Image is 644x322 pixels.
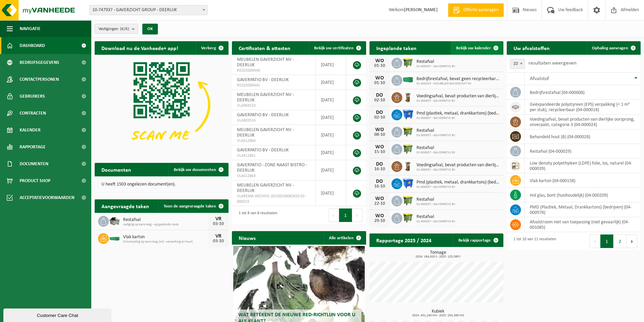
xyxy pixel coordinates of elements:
a: Ophaling aanvragen [587,41,640,55]
span: Voedingsafval, bevat producten van dierlijke oorsprong, onverpakt, categorie 3 [416,163,500,168]
div: DO [373,110,386,115]
img: WB-0140-HPE-BN-01 [402,91,414,103]
button: 1 [600,234,614,248]
h2: Download nu de Vanheede+ app! [95,41,185,54]
span: Rapportage [20,139,46,155]
span: Bekijk uw kalender [456,46,491,50]
td: vlak karton (04-000158) [525,173,641,188]
div: 22-10 [373,201,386,206]
span: 10-747937 - GAVERZICHT GROUP - DEERLIJK [90,5,207,15]
img: WB-1100-HPE-GN-51 [402,143,414,154]
img: WB-1100-HPE-BE-01 [402,108,414,120]
td: PMD (Plastiek, Metaal, Drankkartons) (bedrijven) (04-000978) [525,202,641,217]
span: Dashboard [20,37,45,54]
div: WO [373,144,386,150]
span: Product Shop [20,172,50,189]
span: VLA903523 [237,103,310,108]
button: Previous [328,208,339,222]
h2: Documenten [95,163,138,176]
button: Next [627,234,637,248]
span: Contracten [20,105,46,122]
a: Bekijk uw certificaten [309,41,365,55]
td: [DATE] [316,55,346,75]
span: VLAREMA-ARCHIVE-20130530085820-01-000253 [237,194,310,204]
span: VLA612860 [237,138,310,144]
a: Bekijk rapportage [453,233,503,247]
span: Pmd (plastiek, metaal, drankkartons) (bedrijven) [416,111,500,116]
td: bedrijfsrestafval (04-000008) [525,85,641,100]
h2: Uw afvalstoffen [507,41,556,54]
h2: Nieuws [232,231,262,244]
td: [DATE] [316,75,346,90]
span: 01-900937 - GAVERPATIO BV [416,65,455,69]
img: WB-1100-HPE-BE-01 [402,177,414,189]
div: WO [373,213,386,219]
img: Download de VHEPlus App [95,55,229,155]
span: GAVERPATIO BV - DEERLIJK [237,77,289,82]
img: WB-1100-HPE-GN-51 [402,126,414,137]
label: resultaten weergeven [528,60,576,66]
button: Previous [590,234,600,248]
td: afvalstroom niet van toepassing (niet gevaarlijk) (04-001085) [525,217,641,232]
span: Navigatie [20,20,41,37]
div: 29-10 [373,219,386,223]
span: Documenten [20,155,48,172]
td: [DATE] [316,145,346,160]
h2: Certificaten & attesten [232,41,297,54]
span: 2024: 194,620 t - 2025: 125,090 t [373,255,503,258]
img: WB-1100-HPE-GN-51 [402,57,414,68]
div: VR [212,233,225,239]
span: Omwisseling op aanvraag (incl. verwerking en huur) [123,240,208,244]
span: Contactpersonen [20,71,59,88]
span: Voedingsafval, bevat producten van dierlijke oorsprong, onverpakt, categorie 3 [416,94,500,99]
div: DO [373,93,386,98]
span: Toon de aangevraagde taken [164,204,216,208]
span: 10-747937 - GAVERZICHT GROUP - DEERLIJK [89,5,208,15]
span: RED25009440 [237,68,310,73]
span: 01-000253 - MEUBELEN GAVERZICHT NV [416,82,500,86]
p: U heeft 1503 ongelezen document(en). [101,182,222,187]
td: restafval (04-000029) [525,144,641,158]
div: DO [373,179,386,184]
span: Restafval [416,59,455,65]
span: Ophaling aanvragen [592,46,628,50]
span: 01-900937 - GAVERPATIO BV [416,116,500,120]
span: GAVERPATIO BV - DEERLIJK [237,113,289,118]
span: MEUBELEN GAVERZICHT NV - DEERLIJK [237,127,294,138]
span: 01-900937 - GAVERPATIO BV [416,168,500,172]
count: (6/6) [120,27,129,31]
div: 03-10 [212,222,225,226]
td: low density polyethyleen (LDPE) folie, los, naturel (04-000039) [525,158,641,173]
td: voedingsafval, bevat producten van dierlijke oorsprong, onverpakt, categorie 3 (04-000024) [525,115,641,129]
img: WB-1100-HPE-GN-51 [402,212,414,223]
button: Vestigingen(6/6) [95,24,138,34]
strong: [PERSON_NAME] [404,7,438,13]
img: HK-XC-20-GN-00 [109,235,120,241]
a: Bekijk uw kalender [451,41,503,55]
h2: Rapportage 2025 / 2024 [369,233,438,247]
div: 01-10 [373,81,386,85]
a: Offerte aanvragen [448,3,504,17]
div: WO [373,75,386,81]
span: 01-900937 - GAVERPATIO BV [416,133,455,138]
span: Restafval [416,145,455,151]
span: Vestigingen [98,24,129,34]
td: geëxpandeerde polystyreen (EPS) verpakking (< 1 m² per stuk), recycleerbaar (04-000018) [525,100,641,115]
span: MEUBELEN GAVERZICHT NV - DEERLIJK [237,92,294,103]
span: VLA612863 [237,173,310,179]
span: Restafval [123,217,208,223]
td: [DATE] [316,180,346,206]
a: Toon de aangevraagde taken [158,199,228,213]
span: Bedrijfsgegevens [20,54,59,71]
span: GAVERPATIO - ZONE NAAST BISTRO - DEERLIJK [237,163,307,173]
span: 01-900937 - GAVERPATIO BV [416,202,455,206]
iframe: chat widget [3,307,113,322]
img: WB-5000-GAL-GY-01 [109,215,120,226]
span: Offerte aanvragen [462,7,500,14]
button: OK [142,24,158,34]
td: [DATE] [316,110,346,125]
div: 1 tot 10 van 11 resultaten [510,234,556,249]
span: 10 [510,59,525,69]
span: VLA903524 [237,118,310,123]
